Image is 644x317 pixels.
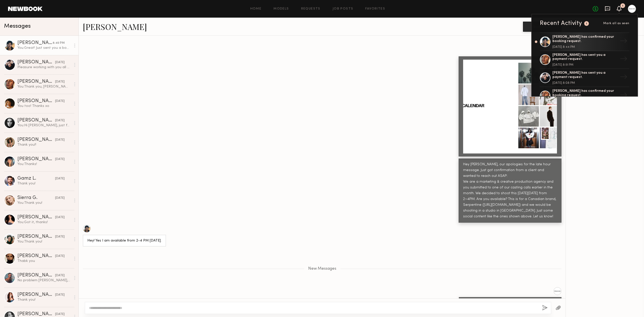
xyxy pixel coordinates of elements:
[618,71,629,84] div: →
[55,176,65,181] div: [DATE]
[308,267,336,271] span: New Messages
[17,234,55,239] div: [PERSON_NAME]
[55,118,65,123] div: [DATE]
[17,239,71,244] div: You: Thank you!
[55,99,65,104] div: [DATE]
[552,53,618,62] div: [PERSON_NAME] has sent you a payment request.
[618,53,629,66] div: →
[17,46,71,50] div: You: Great! Just sent you a booking request for [DATE] 2~4PM!
[55,60,65,65] div: [DATE]
[552,71,618,80] div: [PERSON_NAME] has sent you a payment request.
[618,35,629,48] div: →
[53,41,65,46] div: 8:40 PM
[17,79,55,84] div: [PERSON_NAME]
[87,238,162,244] div: Hey! Yes I am available from 2-4 PM [DATE].
[540,20,582,26] div: Recent Activity
[17,220,71,225] div: You: Got it, thanks!
[17,297,71,302] div: Thank you!
[333,7,353,11] a: Job Posts
[55,138,65,142] div: [DATE]
[17,292,55,297] div: [PERSON_NAME]
[17,41,53,46] div: [PERSON_NAME]
[523,24,561,28] a: Book model
[17,137,55,142] div: [PERSON_NAME]
[552,63,618,66] div: [DATE] 8:51 PM
[523,22,561,32] button: Book model
[55,273,65,278] div: [DATE]
[55,234,65,239] div: [DATE]
[17,278,71,283] div: No problem [PERSON_NAME], I had a great time working with you and the crew!
[618,89,629,102] div: →
[17,259,71,263] div: Thabk you
[17,60,55,65] div: [PERSON_NAME]
[540,69,629,87] a: [PERSON_NAME] has sent you a payment request.[DATE] 8:08 PM→
[552,82,618,85] div: [DATE] 8:08 PM
[55,157,65,162] div: [DATE]
[17,99,55,104] div: [PERSON_NAME]
[55,215,65,220] div: [DATE]
[622,5,623,7] div: 1
[552,89,618,98] div: [PERSON_NAME] has confirmed your booking request.
[540,32,629,51] a: [PERSON_NAME] has confirmed your booking request.[DATE] 8:44 PM→
[17,176,55,181] div: Gamz L.
[55,312,65,317] div: [DATE]
[273,7,289,11] a: Models
[17,195,55,201] div: Sierra G.
[55,80,65,84] div: [DATE]
[83,21,147,32] a: [PERSON_NAME]
[17,84,71,89] div: You: Thank you, [PERSON_NAME]!
[17,157,55,162] div: [PERSON_NAME]
[552,35,618,44] div: [PERSON_NAME] has confirmed your booking request.
[17,273,55,278] div: [PERSON_NAME]
[17,142,71,147] div: Thank you!!
[17,118,55,123] div: [PERSON_NAME]
[552,46,618,49] div: [DATE] 8:44 PM
[17,65,71,70] div: Pleasure working with you all had a blast!
[17,181,71,186] div: Thank you!
[55,196,65,201] div: [DATE]
[365,7,385,11] a: Favorites
[17,104,71,108] div: You too! Thanks xo
[540,87,629,105] a: [PERSON_NAME] has confirmed your booking request.→
[586,22,587,25] div: 1
[603,22,629,25] span: Mark all as seen
[540,51,629,69] a: [PERSON_NAME] has sent you a payment request.[DATE] 8:51 PM→
[17,312,55,317] div: [PERSON_NAME]
[17,254,55,259] div: [PERSON_NAME]
[4,23,31,29] span: Messages
[17,215,55,220] div: [PERSON_NAME]
[463,162,557,220] div: Hey [PERSON_NAME], our apologies for the late hour message. Just got confirmation from a client a...
[17,201,71,205] div: You: Thank you!
[55,254,65,259] div: [DATE]
[17,162,71,167] div: You: Thanks!
[250,7,262,11] a: Home
[17,123,71,128] div: You: Hi [PERSON_NAME], just following up. Does this work for you?
[301,7,320,11] a: Requests
[55,293,65,297] div: [DATE]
